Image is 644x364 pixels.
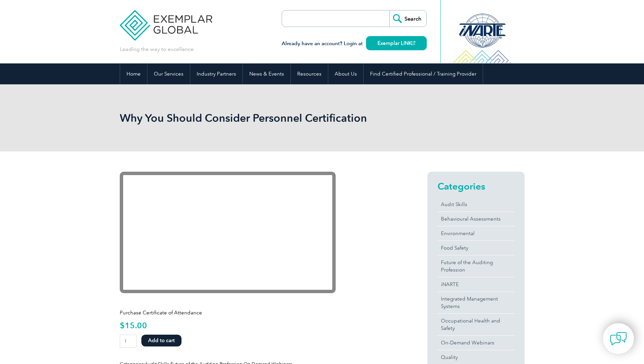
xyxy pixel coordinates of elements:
span: $ [120,320,125,330]
a: Behavioural Assessments [438,212,514,226]
a: News & Events [243,63,290,84]
img: contact-chat.png [610,330,627,347]
a: Future of the Auditing Profession [438,255,514,277]
a: Food Safety [438,241,514,255]
a: Environmental [438,226,514,241]
a: Our Services [147,63,190,84]
img: open_square.png [412,41,415,45]
a: Resources [291,63,328,84]
iframe: YouTube video player [120,172,336,293]
a: Audit Skills [438,197,514,212]
h1: Why You Should Consider Personnel Certification [120,111,379,124]
bdi: 15.00 [120,320,147,330]
a: iNARTE [438,277,514,291]
p: Purchase Certificate of Attendance [120,309,403,316]
a: About Us [328,63,363,84]
h3: Already have an account? Login at [282,39,427,48]
p: Leading the way to excellence [120,46,194,53]
button: Add to cart [141,335,181,346]
a: On-Demand Webinars [438,336,514,350]
h2: Categories [438,181,514,192]
input: Product quantity [120,335,137,348]
a: Home [120,63,147,84]
a: Exemplar LINK [366,36,427,50]
a: Find Certified Professional / Training Provider [364,63,483,84]
a: Integrated Management Systems [438,292,514,313]
a: Occupational Health and Safety [438,314,514,335]
input: Search [389,10,426,27]
a: Industry Partners [190,63,243,84]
